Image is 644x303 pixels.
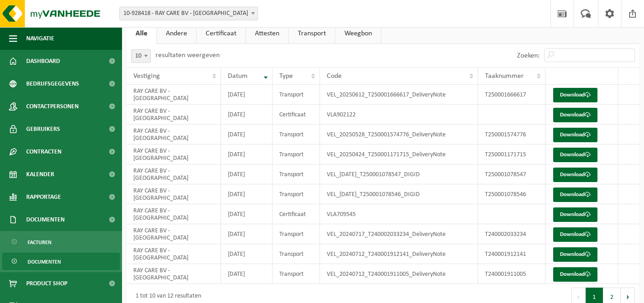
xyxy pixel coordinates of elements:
td: RAY CARE BV - [GEOGRAPHIC_DATA] [127,204,221,224]
td: [DATE] [221,184,273,204]
td: RAY CARE BV - [GEOGRAPHIC_DATA] [127,244,221,264]
td: Transport [273,85,320,105]
td: T250001171715 [478,144,545,164]
td: VEL_20240712_T240001912141_DeliveryNote [320,244,478,264]
td: [DATE] [221,244,273,264]
span: Vestiging [133,72,160,80]
td: VEL_20250424_T250001171715_DeliveryNote [320,144,478,164]
td: VLA709545 [320,204,478,224]
td: Transport [273,264,320,284]
a: Download [553,128,597,142]
a: Download [553,247,597,262]
a: Download [553,188,597,202]
a: Weegbon [335,23,381,44]
span: Documenten [28,253,61,270]
a: Download [553,267,597,282]
span: Datum [228,72,248,80]
td: [DATE] [221,264,273,284]
span: 10-928418 - RAY CARE BV - GENT [120,7,258,20]
td: Certificaat [273,105,320,125]
td: RAY CARE BV - [GEOGRAPHIC_DATA] [127,85,221,105]
td: T250001574776 [478,125,545,144]
span: Rapportage [26,186,61,208]
td: VEL_20240712_T240001911005_DeliveryNote [320,264,478,284]
span: Dashboard [26,50,60,72]
td: T240001911005 [478,264,545,284]
td: T250001666617 [478,85,545,105]
a: Alle [127,23,156,44]
td: T240001912141 [478,244,545,264]
td: VEL_20250528_T250001574776_DeliveryNote [320,125,478,144]
td: RAY CARE BV - [GEOGRAPHIC_DATA] [127,224,221,244]
span: Type [279,72,293,80]
td: RAY CARE BV - [GEOGRAPHIC_DATA] [127,264,221,284]
span: Gebruikers [26,118,60,140]
td: [DATE] [221,125,273,144]
span: Contactpersonen [26,95,79,118]
td: RAY CARE BV - [GEOGRAPHIC_DATA] [127,105,221,125]
td: Transport [273,125,320,144]
td: VEL_20250612_T250001666617_DeliveryNote [320,85,478,105]
td: [DATE] [221,85,273,105]
span: Product Shop [26,272,67,295]
td: [DATE] [221,204,273,224]
td: Transport [273,224,320,244]
span: Documenten [26,208,65,231]
td: VEL_[DATE]_T250001078547_DIGID [320,164,478,184]
a: Download [553,88,597,102]
td: T250001078547 [478,164,545,184]
span: Contracten [26,140,61,163]
span: Navigatie [26,27,54,50]
span: 10 [131,49,151,63]
td: VLA902122 [320,105,478,125]
a: Download [553,207,597,222]
td: [DATE] [221,224,273,244]
a: Download [553,148,597,162]
a: Download [553,168,597,182]
span: 10 [132,50,150,63]
span: 10-928418 - RAY CARE BV - GENT [119,7,258,20]
a: Documenten [2,253,120,270]
td: T240002033234 [478,224,545,244]
td: [DATE] [221,164,273,184]
td: RAY CARE BV - [GEOGRAPHIC_DATA] [127,184,221,204]
a: Certificaat [197,23,245,44]
a: Facturen [2,233,120,250]
td: Transport [273,164,320,184]
td: [DATE] [221,144,273,164]
td: T250001078546 [478,184,545,204]
span: Kalender [26,163,54,186]
label: Zoeken: [517,52,540,59]
a: Attesten [246,23,288,44]
td: [DATE] [221,105,273,125]
td: Transport [273,244,320,264]
span: Facturen [28,234,52,251]
span: Bedrijfsgegevens [26,72,79,95]
td: Transport [273,144,320,164]
td: VEL_[DATE]_T250001078546_DIGID [320,184,478,204]
label: resultaten weergeven [155,52,220,59]
a: Download [553,108,597,122]
td: Certificaat [273,204,320,224]
span: Taaknummer [485,72,524,80]
a: Transport [289,23,335,44]
td: VEL_20240717_T240002033234_DeliveryNote [320,224,478,244]
td: RAY CARE BV - [GEOGRAPHIC_DATA] [127,164,221,184]
a: Download [553,227,597,242]
td: Transport [273,184,320,204]
td: RAY CARE BV - [GEOGRAPHIC_DATA] [127,144,221,164]
a: Andere [157,23,196,44]
span: Code [327,72,342,80]
td: RAY CARE BV - [GEOGRAPHIC_DATA] [127,125,221,144]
